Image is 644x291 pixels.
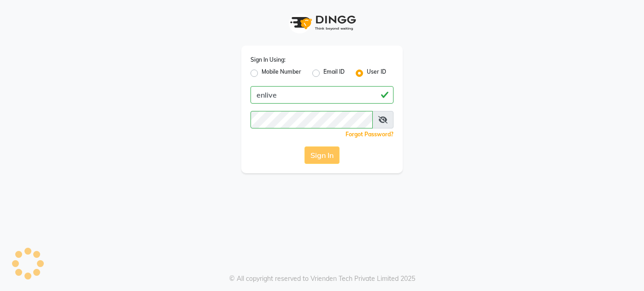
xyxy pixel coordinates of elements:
label: Mobile Number [262,68,301,79]
a: Forgot Password? [346,131,394,138]
input: Username [250,111,373,128]
input: Username [250,86,394,104]
label: Sign In Using: [250,56,286,64]
label: Email ID [323,68,345,79]
label: User ID [367,68,386,79]
img: logo1.svg [285,9,359,36]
